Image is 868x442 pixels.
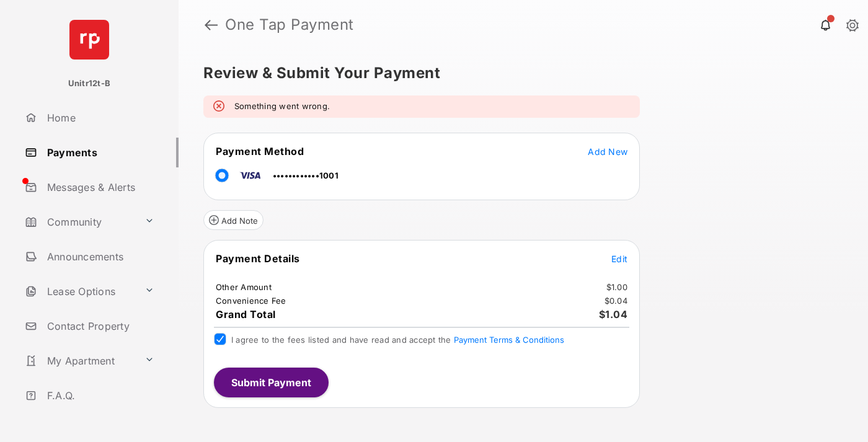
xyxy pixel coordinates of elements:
[588,146,627,157] span: Add New
[20,138,179,167] a: Payments
[454,335,564,345] button: I agree to the fees listed and have read and accept the
[606,281,628,293] td: $1.00
[216,145,304,157] span: Payment Method
[20,103,179,133] a: Home
[20,311,179,341] a: Contact Property
[214,368,329,397] button: Submit Payment
[234,100,330,113] em: Something went wrong.
[20,172,179,202] a: Messages & Alerts
[225,17,354,32] strong: One Tap Payment
[599,308,628,320] span: $1.04
[216,252,300,265] span: Payment Details
[215,281,272,293] td: Other Amount
[20,207,139,237] a: Community
[68,77,110,90] p: Unitr12t-B
[20,276,139,306] a: Lease Options
[588,145,627,157] button: Add New
[20,242,179,272] a: Announcements
[273,170,339,180] span: ••••••••••••1001
[611,254,627,264] span: Edit
[203,66,833,81] h5: Review & Submit Your Payment
[231,335,564,345] span: I agree to the fees listed and have read and accept the
[611,252,627,265] button: Edit
[215,295,287,306] td: Convenience Fee
[20,381,179,410] a: F.A.Q.
[216,308,276,320] span: Grand Total
[69,20,109,60] img: svg+xml;base64,PHN2ZyB4bWxucz0iaHR0cDovL3d3dy53My5vcmcvMjAwMC9zdmciIHdpZHRoPSI2NCIgaGVpZ2h0PSI2NC...
[203,210,263,230] button: Add Note
[20,346,139,376] a: My Apartment
[604,295,628,306] td: $0.04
